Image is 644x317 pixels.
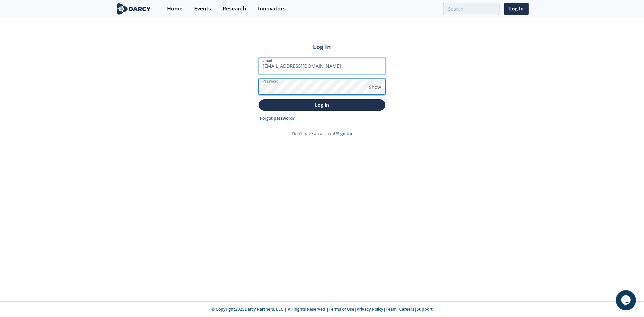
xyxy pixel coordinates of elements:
label: Password [263,78,279,84]
a: Forgot password? [260,115,295,121]
div: Events [194,6,211,11]
h2: Log In [259,42,385,51]
a: Sign Up [337,131,352,137]
iframe: chat widget [616,290,637,310]
input: Advanced Search [443,3,499,15]
div: Innovators [258,6,286,11]
a: Careers [399,306,414,312]
button: Log In [259,99,385,110]
a: Team [386,306,397,312]
p: Don't have an account? [292,131,352,137]
a: Support [417,306,433,312]
label: Email [263,58,272,63]
img: logo-wide.svg [115,3,152,15]
a: Log In [504,3,529,15]
span: Show [369,84,381,91]
p: © Copyright 2025 Darcy Partners, LLC | All Rights Reserved | | | | | [74,306,570,312]
a: Privacy Policy [357,306,383,312]
a: Terms of Use [329,306,354,312]
div: Research [223,6,246,11]
div: Home [167,6,182,11]
p: Log In [263,101,381,108]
